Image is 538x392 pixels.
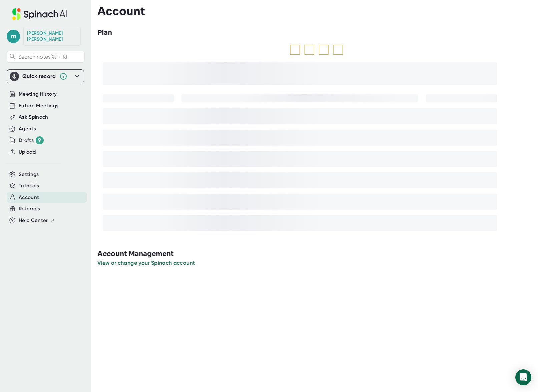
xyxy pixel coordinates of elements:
h3: Account Management [97,249,538,259]
button: View or change your Spinach account [97,259,195,267]
div: 9 [36,136,44,144]
button: Drafts 9 [19,136,44,144]
button: Tutorials [19,182,39,190]
div: Mike Britton [27,30,77,42]
div: Quick record [10,70,81,83]
h3: Account [97,5,145,18]
button: Help Center [19,217,55,224]
button: Referrals [19,205,40,213]
div: Quick record [22,73,56,80]
button: Ask Spinach [19,113,48,121]
span: m [7,30,20,43]
button: Future Meetings [19,102,58,110]
div: Drafts [19,136,44,144]
h3: Plan [97,28,112,38]
button: Settings [19,171,39,178]
span: Help Center [19,217,48,224]
span: View or change your Spinach account [97,260,195,266]
button: Meeting History [19,90,57,98]
button: Account [19,194,39,201]
button: Upload [19,148,36,156]
button: Agents [19,125,36,133]
div: Open Intercom Messenger [515,369,531,385]
span: Search notes (⌘ + K) [18,54,67,60]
